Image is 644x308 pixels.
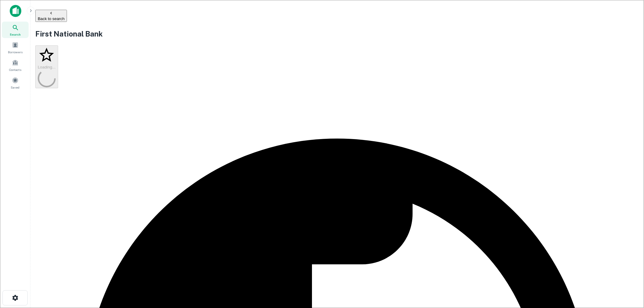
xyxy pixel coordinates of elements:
[35,28,639,39] h2: First National Bank
[35,10,67,22] button: Back to search
[9,67,21,72] span: Contacts
[614,259,644,289] iframe: Chat Widget
[8,50,23,54] span: Borrowers
[2,57,29,73] a: Contacts
[10,32,21,37] span: Search
[11,85,20,90] span: Saved
[2,75,29,91] a: Saved
[2,22,29,38] a: Search
[10,5,21,17] img: capitalize-icon.png
[2,39,29,56] a: Borrowers
[35,45,58,88] button: Loading...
